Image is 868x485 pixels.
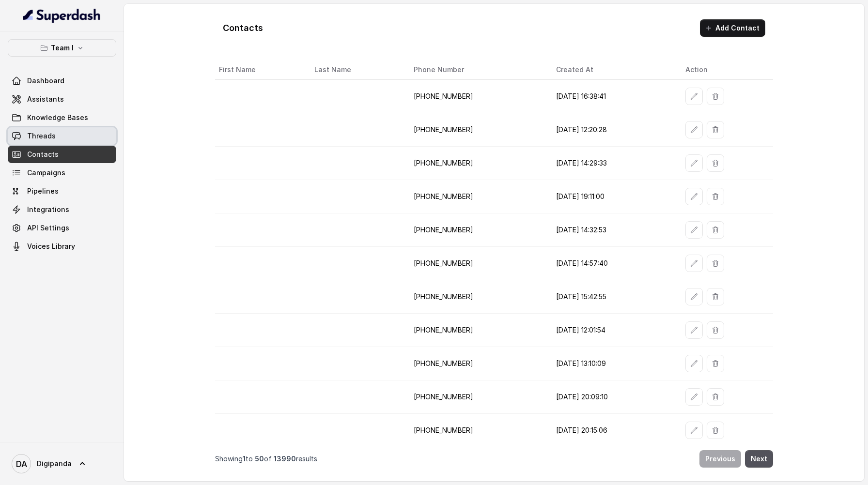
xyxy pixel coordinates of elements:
[8,182,116,200] a: Pipelines
[548,60,678,80] th: Created At
[255,455,264,463] span: 50
[27,205,69,214] span: Integrations
[27,223,69,233] span: API Settings
[548,180,678,213] td: [DATE] 19:11:00
[548,414,678,447] td: [DATE] 20:15:06
[406,347,548,380] td: [PHONE_NUMBER]
[215,60,307,80] th: First Name
[37,459,72,469] span: Digipanda
[745,450,773,468] button: Next
[8,164,116,182] a: Campaigns
[27,94,64,104] span: Assistants
[406,247,548,280] td: [PHONE_NUMBER]
[51,42,74,54] p: Team I
[8,127,116,145] a: Threads
[8,201,116,218] a: Integrations
[406,380,548,414] td: [PHONE_NUMBER]
[307,60,406,80] th: Last Name
[406,180,548,213] td: [PHONE_NUMBER]
[8,91,116,108] a: Assistants
[8,109,116,126] a: Knowledge Bases
[27,186,59,196] span: Pipelines
[8,219,116,237] a: API Settings
[274,455,296,463] span: 13990
[406,280,548,314] td: [PHONE_NUMBER]
[8,72,116,90] a: Dashboard
[406,147,548,180] td: [PHONE_NUMBER]
[243,455,246,463] span: 1
[548,347,678,380] td: [DATE] 13:10:09
[548,280,678,314] td: [DATE] 15:42:55
[548,213,678,247] td: [DATE] 14:32:53
[548,80,678,113] td: [DATE] 16:38:41
[27,242,75,251] span: Voices Library
[548,314,678,347] td: [DATE] 12:01:54
[8,146,116,163] a: Contacts
[27,113,88,122] span: Knowledge Bases
[406,414,548,447] td: [PHONE_NUMBER]
[8,450,116,477] a: Digipanda
[27,76,64,86] span: Dashboard
[8,238,116,255] a: Voices Library
[548,147,678,180] td: [DATE] 14:29:33
[678,60,773,80] th: Action
[215,444,773,473] nav: Pagination
[27,168,65,178] span: Campaigns
[548,113,678,147] td: [DATE] 12:20:28
[406,314,548,347] td: [PHONE_NUMBER]
[406,80,548,113] td: [PHONE_NUMBER]
[406,113,548,147] td: [PHONE_NUMBER]
[406,60,548,80] th: Phone Number
[16,459,27,469] text: DA
[27,150,59,159] span: Contacts
[8,39,116,57] button: Team I
[548,247,678,280] td: [DATE] 14:57:40
[406,213,548,247] td: [PHONE_NUMBER]
[215,454,317,464] p: Showing to of results
[27,131,56,141] span: Threads
[699,450,741,468] button: Previous
[700,19,765,37] button: Add Contact
[223,20,263,36] h1: Contacts
[23,8,101,23] img: light.svg
[548,380,678,414] td: [DATE] 20:09:10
